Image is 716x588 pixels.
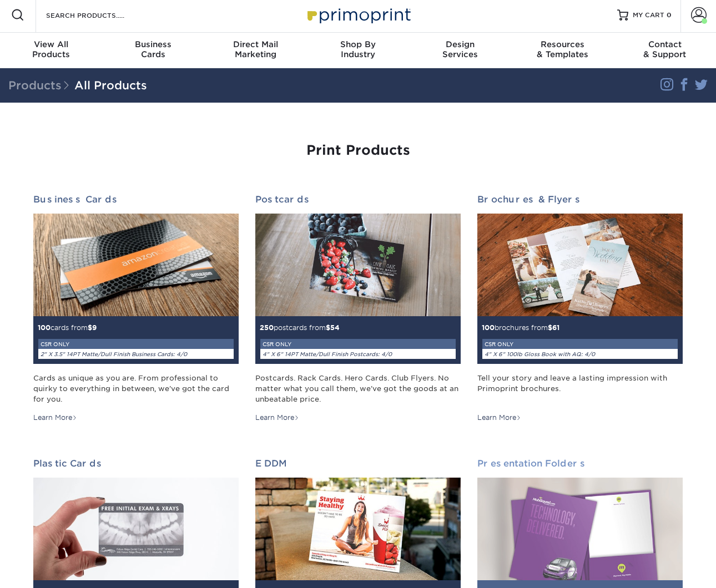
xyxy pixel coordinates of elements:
a: Direct MailMarketing [205,33,307,68]
small: CSR ONLY [41,341,69,347]
span: 54 [330,323,340,332]
span: 100 [482,323,495,332]
a: Postcards 250postcards from$54CSR ONLY4" X 6" 14PT Matte/Dull Finish Postcards: 4/0 Postcards. Ra... [255,194,461,423]
span: Shop By [307,39,409,49]
a: Shop ByIndustry [307,33,409,68]
span: Direct Mail [205,39,307,49]
div: Postcards. Rack Cards. Hero Cards. Club Flyers. No matter what you call them, we've got the goods... [255,373,461,405]
a: Contact& Support [614,33,716,68]
h2: Postcards [255,194,461,205]
small: cards from [38,323,234,359]
span: $ [326,323,330,332]
div: Services [409,39,511,59]
img: EDDM [255,478,461,580]
input: SEARCH PRODUCTS..... [45,8,153,22]
span: 0 [667,11,672,19]
span: 100 [38,323,51,332]
span: Contact [614,39,716,49]
small: CSR ONLY [263,341,291,347]
div: Marketing [205,39,307,59]
div: & Support [614,39,716,59]
small: postcards from [260,323,456,359]
div: Cards [102,39,204,59]
span: MY CART [633,11,664,20]
a: All Products [74,79,147,92]
div: Industry [307,39,409,59]
i: 2" X 3.5" 14PT Matte/Dull Finish Business Cards: 4/0 [41,351,187,357]
div: Learn More [255,413,299,423]
a: BusinessCards [102,33,204,68]
span: $ [548,323,552,332]
span: Business [102,39,204,49]
img: Presentation Folders [477,478,683,580]
h2: EDDM [255,458,461,469]
small: CSR ONLY [485,341,513,347]
img: Plastic Cards [33,478,239,580]
span: Design [409,39,511,49]
a: Business Cards 100cards from$9CSR ONLY2" X 3.5" 14PT Matte/Dull Finish Business Cards: 4/0 Cards ... [33,194,239,423]
span: 250 [260,323,274,332]
div: Cards as unique as you are. From professional to quirky to everything in between, we've got the c... [33,373,239,405]
div: Learn More [33,413,77,423]
img: Primoprint [302,3,414,27]
h2: Presentation Folders [477,458,683,469]
i: 4" X 6" 100lb Gloss Book with AQ: 4/0 [485,351,595,357]
span: 61 [552,323,559,332]
a: DesignServices [409,33,511,68]
a: Resources& Templates [511,33,613,68]
i: 4" X 6" 14PT Matte/Dull Finish Postcards: 4/0 [263,351,392,357]
h2: Plastic Cards [33,458,239,469]
div: Learn More [477,413,521,423]
span: Resources [511,39,613,49]
img: Business Cards [33,214,239,316]
a: Brochures & Flyers 100brochures from$61CSR ONLY4" X 6" 100lb Gloss Book with AQ: 4/0 Tell your st... [477,194,683,423]
span: $ [88,323,92,332]
img: Brochures & Flyers [477,214,683,316]
small: brochures from [482,323,678,359]
span: Products [8,79,74,92]
div: Tell your story and leave a lasting impression with Primoprint brochures. [477,373,683,405]
h2: Business Cards [33,194,239,205]
div: & Templates [511,39,613,59]
span: 9 [92,323,97,332]
h2: Brochures & Flyers [477,194,683,205]
img: Postcards [255,214,461,316]
h1: Print Products [33,143,683,159]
